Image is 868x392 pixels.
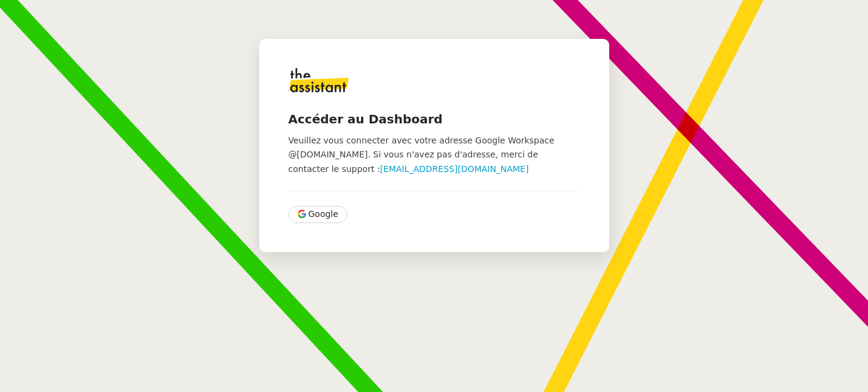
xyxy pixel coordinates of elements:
a: [EMAIL_ADDRESS][DOMAIN_NAME] [380,164,529,174]
span: Google [309,207,338,221]
span: Veuillez vous connecter avec votre adresse Google Workspace @[DOMAIN_NAME]. Si vous n'avez pas d'... [289,136,555,174]
button: Google [289,206,347,223]
h4: Accéder au Dashboard [289,111,580,128]
img: logo [289,68,349,92]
